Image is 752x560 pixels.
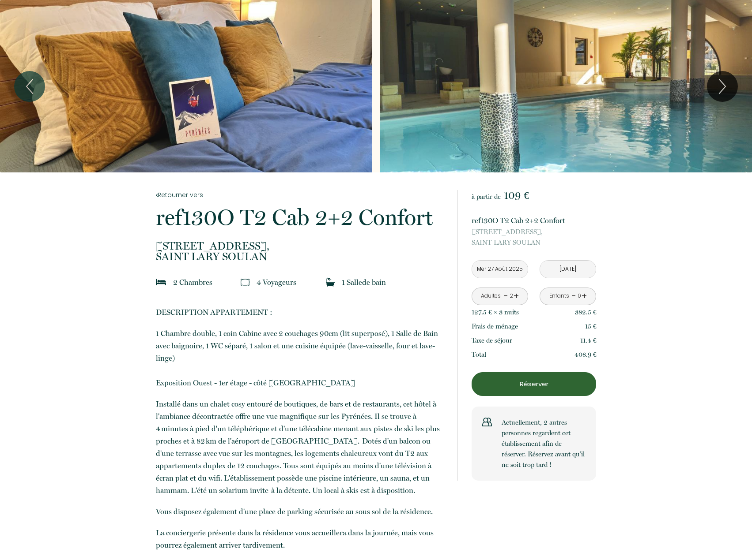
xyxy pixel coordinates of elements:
a: + [514,289,519,303]
p: Installé dans un chalet cosy entouré de boutiques, de bars et de restaurants, cet hôtel à l'ambia... [156,398,446,497]
span: 109 € [504,189,529,202]
span: s [516,308,519,316]
p: 127.5 € × 3 nuit [472,307,519,317]
a: + [582,289,587,303]
p: SAINT LARY SOULAN [156,241,446,262]
button: Next [707,71,738,102]
p: Vous disposez également d'une place de parking sécurisée au sous sol de la résidence. [156,505,446,518]
button: Réserver [472,372,596,396]
p: SAINT LARY SOULAN [472,227,596,248]
p: 2 Chambre [173,276,212,288]
a: - [503,289,508,303]
p: 1 Chambre double, 1 coin Cabine avec 2 couchages 90cm (lit superposé), 1 Salle de Bain avec baign... [156,327,446,389]
p: 408.9 € [574,349,597,360]
p: Taxe de séjour [472,335,512,346]
div: Adultes [481,292,501,300]
p: 1 Salle de bain [342,276,386,288]
span: [STREET_ADDRESS], [156,241,446,251]
p: 15 € [585,321,597,332]
p: Total [472,349,486,360]
p: 4 Voyageur [257,276,296,288]
p: 382.5 € [575,307,597,317]
p: 11.4 € [580,335,597,346]
p: Actuellement, 2 autres personnes regardent cet établissement afin de réserver. Réservez avant qu’... [502,417,586,470]
input: Départ [540,261,596,278]
a: - [571,289,576,303]
span: [STREET_ADDRESS], [472,227,596,237]
a: Retourner vers [156,190,446,200]
p: La conciergerie présente dans la résidence vous accueillera dans la journée, mais vous pourrez ég... [156,526,446,551]
span: s [209,278,212,287]
input: Arrivée [472,261,528,278]
p: DESCRIPTION APPARTEMENT : [156,306,446,318]
p: ref130O T2 Cab 2+2 Confort [156,206,446,228]
div: 2 [509,292,514,300]
div: Enfants [549,292,569,300]
img: users [482,417,492,427]
div: 0 [577,292,582,300]
p: ref130O T2 Cab 2+2 Confort [472,214,596,227]
button: Previous [14,71,45,102]
span: s [293,278,296,287]
img: guests [241,278,249,287]
p: Réserver [475,379,593,389]
span: à partir de [472,193,501,201]
p: Frais de ménage [472,321,518,332]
